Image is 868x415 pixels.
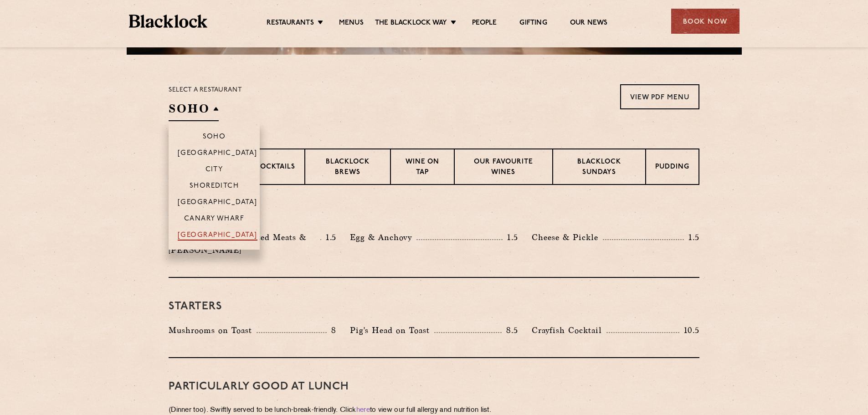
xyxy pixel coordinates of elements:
[532,324,606,337] p: Crayfish Cocktail
[205,166,223,175] p: City
[679,324,699,336] p: 10.5
[178,149,257,159] p: [GEOGRAPHIC_DATA]
[350,324,434,337] p: Pig's Head on Toast
[169,101,219,121] h2: SOHO
[267,19,314,29] a: Restaurants
[255,162,295,174] p: Cocktails
[671,9,740,34] div: Book Now
[684,231,699,243] p: 1.5
[184,215,244,224] p: Canary Wharf
[400,157,445,179] p: Wine on Tap
[356,407,370,414] a: here
[502,324,518,336] p: 8.5
[339,19,364,29] a: Menus
[169,84,242,96] p: Select a restaurant
[464,157,543,179] p: Our favourite wines
[178,199,257,208] p: [GEOGRAPHIC_DATA]
[169,301,699,313] h3: Starters
[314,157,381,179] p: Blacklock Brews
[190,182,239,191] p: Shoreditch
[562,157,636,179] p: Blacklock Sundays
[375,19,447,29] a: The Blacklock Way
[327,324,336,336] p: 8
[519,19,547,29] a: Gifting
[655,162,689,174] p: Pudding
[321,231,337,243] p: 1.5
[620,84,699,109] a: View PDF Menu
[169,208,699,220] h3: Pre Chop Bites
[350,231,416,244] p: Egg & Anchovy
[570,19,608,29] a: Our News
[169,381,699,393] h3: PARTICULARLY GOOD AT LUNCH
[503,231,518,243] p: 1.5
[178,231,257,241] p: [GEOGRAPHIC_DATA]
[532,231,603,244] p: Cheese & Pickle
[472,19,497,29] a: People
[129,15,208,28] img: BL_Textured_Logo-footer-cropped.svg
[169,324,257,337] p: Mushrooms on Toast
[203,133,226,142] p: Soho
